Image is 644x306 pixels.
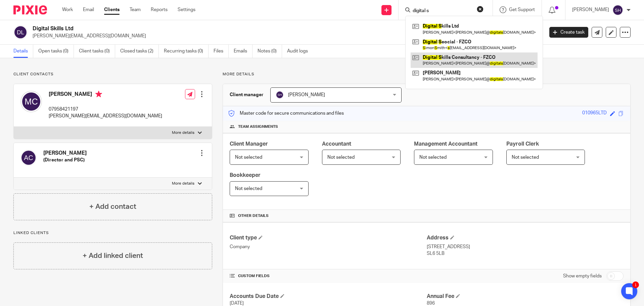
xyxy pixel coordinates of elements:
div: 1 [632,281,639,288]
h4: Client type [230,234,426,241]
p: Company [230,243,426,250]
img: svg%3E [20,91,42,112]
span: [DATE] [230,301,244,306]
a: Email [83,6,94,13]
p: 07958421197 [49,106,162,113]
p: More details [172,130,194,136]
span: Accountant [322,141,351,147]
a: Clients [104,6,120,13]
a: Team [130,6,141,13]
a: Reports [151,6,168,13]
span: Bookkeeper [230,173,261,178]
h4: + Add contact [89,201,136,212]
h4: [PERSON_NAME] [49,91,162,99]
div: 010965LTD [582,110,607,117]
h4: Annual Fee [427,293,624,300]
a: Audit logs [287,45,313,58]
input: Search [412,8,472,14]
img: svg%3E [13,25,28,39]
h4: Address [427,234,624,241]
p: [PERSON_NAME][EMAIL_ADDRESS][DOMAIN_NAME] [49,113,162,119]
i: Primary [95,91,102,98]
p: More details [172,181,194,186]
a: Files [214,45,229,58]
a: Settings [178,6,195,13]
a: Create task [549,27,588,38]
img: Pixie [13,5,47,14]
a: Details [13,45,33,58]
span: Not selected [235,186,262,191]
h2: Digital Skills Ltd [33,25,438,32]
span: Client Manager [230,141,268,147]
span: Not selected [235,155,262,160]
a: Client tasks (0) [79,45,115,58]
span: Management Accountant [414,141,477,147]
h3: Client manager [230,91,264,98]
a: Open tasks (0) [38,45,74,58]
span: Not selected [419,155,447,160]
a: Closed tasks (2) [120,45,159,58]
img: svg%3E [20,150,37,166]
h4: CUSTOM FIELDS [230,273,426,279]
span: Other details [238,213,269,219]
span: Not selected [512,155,539,160]
span: Get Support [509,7,535,12]
a: Emails [234,45,252,58]
img: svg%3E [612,5,623,15]
label: Show empty fields [563,273,602,279]
a: Recurring tasks (0) [164,45,209,58]
span: Not selected [327,155,355,160]
img: svg%3E [276,91,284,99]
span: 896 [427,301,435,306]
span: [PERSON_NAME] [288,92,325,97]
a: Notes (0) [258,45,282,58]
p: Client contacts [13,72,212,77]
p: [STREET_ADDRESS] [427,243,624,250]
h5: (Director and PSC) [43,157,87,163]
span: Payroll Clerk [506,141,539,147]
h4: [PERSON_NAME] [43,150,87,157]
span: Team assignments [238,124,278,129]
p: [PERSON_NAME] [572,6,609,13]
a: Work [62,6,73,13]
p: More details [223,72,631,77]
h4: Accounts Due Date [230,293,426,300]
p: SL6 5LB [427,250,624,257]
p: [PERSON_NAME][EMAIL_ADDRESS][DOMAIN_NAME] [33,33,539,39]
p: Master code for secure communications and files [228,110,344,117]
p: Linked clients [13,230,212,236]
h4: + Add linked client [83,251,143,261]
button: Clear [477,6,484,12]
